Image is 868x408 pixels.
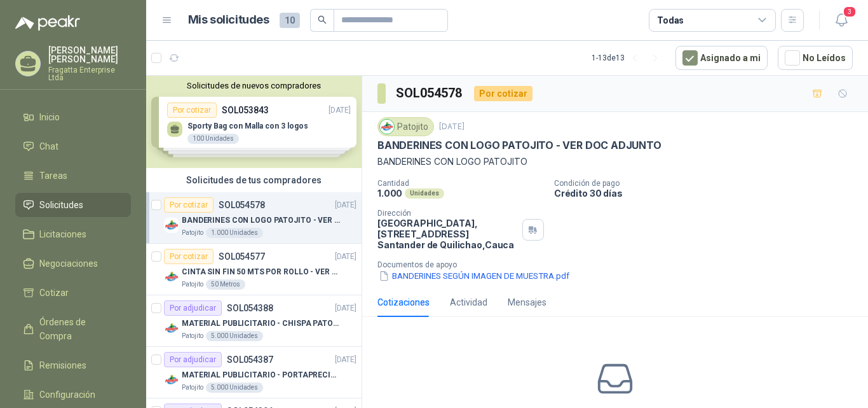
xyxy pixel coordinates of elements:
div: Actividad [450,295,487,309]
p: Crédito 30 días [554,188,863,199]
a: Solicitudes [15,193,131,217]
h3: SOL054578 [396,83,464,103]
span: Solicitudes [39,198,83,212]
p: [DATE] [335,302,356,314]
a: Órdenes de Compra [15,310,131,348]
p: Patojito [182,383,203,393]
p: BANDERINES CON LOGO PATOJITO - VER DOC ADJUNTO [377,139,661,152]
a: Por adjudicarSOL054388[DATE] Company LogoMATERIAL PUBLICITARIO - CHISPA PATOJITO VER ADJUNTOPatoj... [146,295,362,347]
a: Por cotizarSOL054578[DATE] Company LogoBANDERINES CON LOGO PATOJITO - VER DOC ADJUNTOPatojito1.00... [146,192,362,244]
span: 3 [843,6,857,18]
a: Por cotizarSOL054577[DATE] Company LogoCINTA SIN FIN 50 MTS POR ROLLO - VER DOC ADJUNTOPatojito50... [146,244,362,295]
h1: Mis solicitudes [188,11,269,29]
span: 10 [280,13,300,28]
a: Remisiones [15,353,131,377]
button: Asignado a mi [675,46,768,70]
div: 1.000 Unidades [206,228,263,238]
p: [DATE] [439,121,465,133]
p: [DATE] [335,354,356,366]
img: Company Logo [380,120,394,134]
p: [PERSON_NAME] [PERSON_NAME] [48,46,131,64]
div: Mensajes [508,295,546,309]
a: Tareas [15,164,131,188]
div: Cotizaciones [377,295,430,309]
p: Patojito [182,279,203,290]
a: Inicio [15,105,131,129]
span: Licitaciones [39,227,86,241]
p: 1.000 [377,188,402,199]
a: Licitaciones [15,222,131,246]
span: Configuración [39,388,95,402]
p: Documentos de apoyo [377,260,863,269]
p: [DATE] [335,199,356,211]
div: Patojito [377,117,434,136]
p: SOL054387 [227,355,273,364]
p: SOL054577 [219,252,265,261]
button: Solicitudes de nuevos compradores [151,81,356,90]
p: Cantidad [377,179,544,188]
p: Patojito [182,331,203,341]
div: 1 - 13 de 13 [592,48,665,68]
span: Inicio [39,110,60,124]
p: [GEOGRAPHIC_DATA], [STREET_ADDRESS] Santander de Quilichao , Cauca [377,218,517,250]
p: [DATE] [335,251,356,263]
div: Por cotizar [164,249,214,264]
p: Patojito [182,228,203,238]
span: Órdenes de Compra [39,315,119,343]
p: Dirección [377,209,517,218]
div: Por adjudicar [164,352,222,367]
div: Por cotizar [474,86,532,101]
a: Cotizar [15,281,131,305]
img: Company Logo [164,321,179,336]
span: Negociaciones [39,257,98,271]
button: No Leídos [778,46,853,70]
div: Por cotizar [164,197,214,213]
a: Negociaciones [15,251,131,276]
span: search [318,15,327,24]
p: Fragatta Enterprise Ltda [48,66,131,81]
p: Condición de pago [554,179,863,188]
button: 3 [830,9,853,32]
button: BANDERINES SEGÚN IMAGEN DE MUESTRA.pdf [377,269,571,283]
a: Configuración [15,383,131,407]
span: Remisiones [39,358,86,372]
p: BANDERINES CON LOGO PATOJITO - VER DOC ADJUNTO [182,215,340,227]
span: Tareas [39,169,67,183]
div: 50 Metros [206,279,245,290]
div: Por adjudicar [164,300,222,316]
div: Todas [657,13,684,27]
div: Unidades [405,188,444,199]
p: BANDERINES CON LOGO PATOJITO [377,155,853,169]
p: MATERIAL PUBLICITARIO - PORTAPRECIOS VER ADJUNTO [182,369,340,381]
p: MATERIAL PUBLICITARIO - CHISPA PATOJITO VER ADJUNTO [182,318,340,330]
div: Solicitudes de tus compradores [146,168,362,192]
a: Chat [15,134,131,158]
span: Chat [39,139,58,153]
div: 5.000 Unidades [206,383,263,393]
img: Company Logo [164,372,179,388]
img: Logo peakr [15,15,80,31]
img: Company Logo [164,218,179,233]
p: SOL054388 [227,304,273,313]
img: Company Logo [164,269,179,285]
a: Por adjudicarSOL054387[DATE] Company LogoMATERIAL PUBLICITARIO - PORTAPRECIOS VER ADJUNTOPatojito... [146,347,362,398]
div: 5.000 Unidades [206,331,263,341]
p: CINTA SIN FIN 50 MTS POR ROLLO - VER DOC ADJUNTO [182,266,340,278]
p: SOL054578 [219,200,265,209]
div: Solicitudes de nuevos compradoresPor cotizarSOL053843[DATE] Sporty Bag con Malla con 3 logos100 U... [146,76,362,168]
span: Cotizar [39,286,69,300]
